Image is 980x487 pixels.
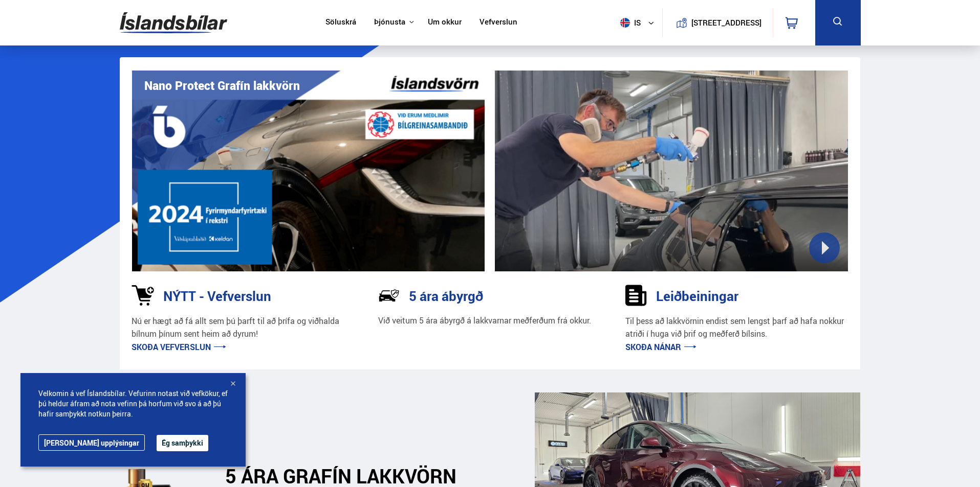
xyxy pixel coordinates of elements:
[378,315,591,327] p: Við veitum 5 ára ábyrgð á lakkvarnar meðferðum frá okkur.
[163,288,271,304] h3: NÝTT - Vefverslun
[428,17,462,28] a: Um okkur
[625,341,696,353] a: Skoða nánar
[132,71,485,271] img: vI42ee_Copy_of_H.png
[144,79,300,92] h1: Nano Protect Grafín lakkvörn
[695,18,758,27] button: [STREET_ADDRESS]
[616,8,662,38] button: is
[38,388,228,419] span: Velkomin á vef Íslandsbílar. Vefurinn notast við vefkökur, ef þú heldur áfram að nota vefinn þá h...
[132,285,154,306] img: 1kVRZhkadjUD8HsE.svg
[656,288,738,304] h3: Leiðbeiningar
[120,6,227,39] img: G0Ugv5HjCgRt.svg
[620,18,630,28] img: svg+xml;base64,PHN2ZyB4bWxucz0iaHR0cDovL3d3dy53My5vcmcvMjAwMC9zdmciIHdpZHRoPSI1MTIiIGhlaWdodD0iNT...
[616,18,642,28] span: is
[157,435,208,451] button: Ég samþykki
[480,17,517,28] a: Vefverslun
[374,17,405,27] button: Þjónusta
[668,8,767,37] a: [STREET_ADDRESS]
[625,285,647,306] img: sDldwouBCQTERH5k.svg
[409,288,483,304] h3: 5 ára ábyrgð
[132,341,226,353] a: Skoða vefverslun
[325,17,356,28] a: Söluskrá
[38,434,145,451] a: [PERSON_NAME] upplýsingar
[378,285,400,306] img: NP-R9RrMhXQFCiaa.svg
[625,315,849,341] p: Til þess að lakkvörnin endist sem lengst þarf að hafa nokkur atriði í huga við þrif og meðferð bí...
[132,315,355,341] p: Nú er hægt að fá allt sem þú þarft til að þrífa og viðhalda bílnum þínum sent heim að dyrum!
